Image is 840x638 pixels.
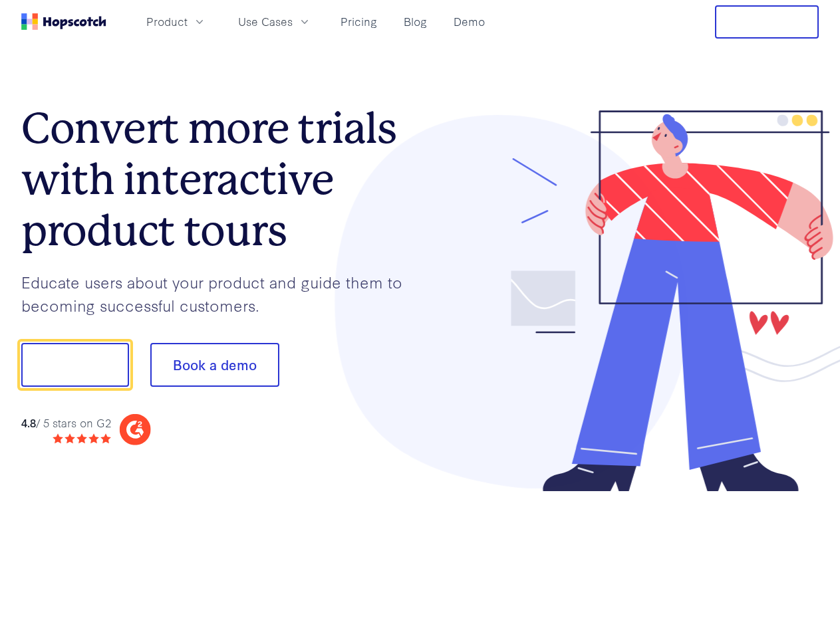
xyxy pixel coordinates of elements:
button: Use Cases [230,11,319,33]
button: Show me! [21,343,129,387]
div: / 5 stars on G2 [21,415,111,431]
a: Blog [398,11,432,33]
button: Book a demo [150,343,279,387]
span: Use Cases [238,13,293,30]
button: Product [138,11,214,33]
span: Product [146,13,188,30]
h1: Convert more trials with interactive product tours [21,103,420,256]
a: Home [21,13,106,30]
button: Free Trial [715,5,819,39]
p: Educate users about your product and guide them to becoming successful customers. [21,270,420,316]
a: Pricing [335,11,382,33]
a: Demo [448,11,490,33]
strong: 4.8 [21,415,36,430]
